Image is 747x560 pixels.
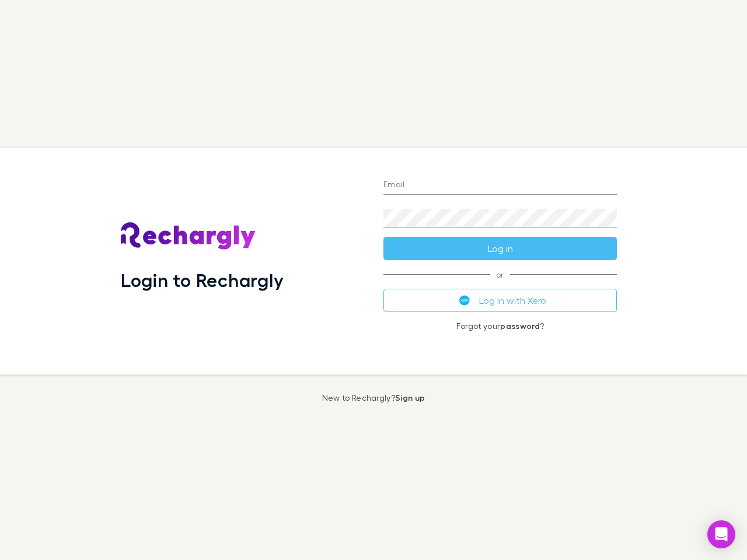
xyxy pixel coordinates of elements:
img: Xero's logo [459,295,470,306]
a: password [500,321,540,331]
p: New to Rechargly? [322,393,425,402]
span: or [383,274,617,275]
button: Log in [383,237,617,260]
h1: Login to Rechargly [121,269,284,291]
div: Open Intercom Messenger [707,520,735,548]
a: Sign up [395,393,425,402]
button: Log in with Xero [383,289,617,312]
img: Rechargly's Logo [121,222,256,250]
p: Forgot your ? [383,321,617,331]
